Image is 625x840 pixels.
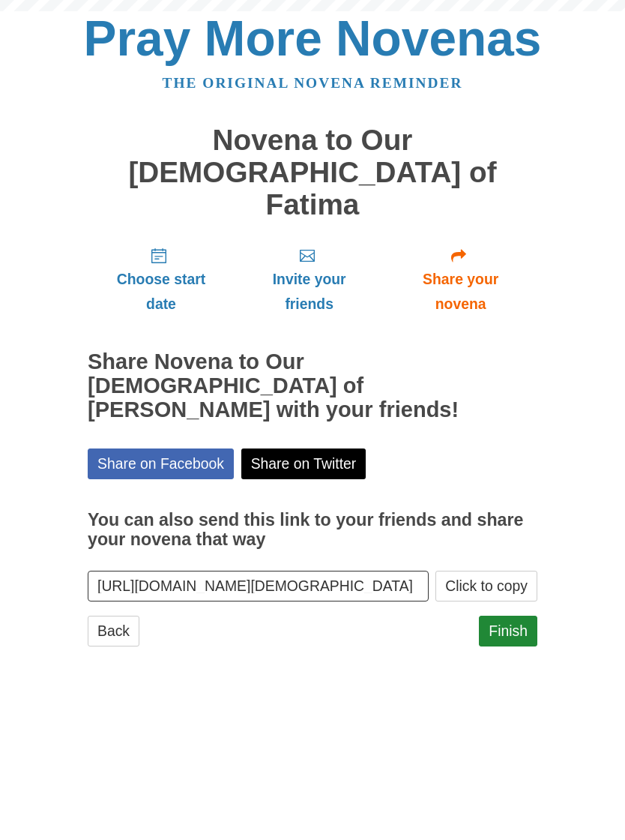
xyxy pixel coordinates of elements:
[103,267,220,316] span: Choose start date
[479,616,537,646] a: Finish
[384,235,537,325] a: Share your novena
[88,616,139,646] a: Back
[250,267,369,316] span: Invite your friends
[88,448,234,479] a: Share on Facebook
[88,350,537,422] h2: Share Novena to Our [DEMOGRAPHIC_DATA] of [PERSON_NAME] with your friends!
[235,235,384,325] a: Invite your friends
[435,571,537,601] button: Click to copy
[241,448,366,479] a: Share on Twitter
[88,124,537,220] h1: Novena to Our [DEMOGRAPHIC_DATA] of Fatima
[163,75,463,91] a: The original novena reminder
[88,235,235,325] a: Choose start date
[84,10,542,66] a: Pray More Novenas
[399,267,522,316] span: Share your novena
[88,511,537,549] h3: You can also send this link to your friends and share your novena that way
